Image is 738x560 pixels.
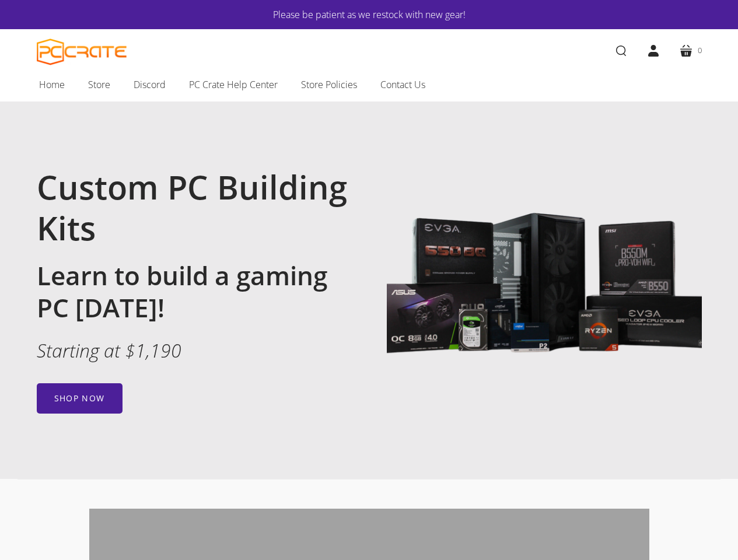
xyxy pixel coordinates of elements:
[37,260,352,324] h2: Learn to build a gaming PC [DATE]!
[189,77,278,92] span: PC Crate Help Center
[88,77,110,92] span: Store
[37,383,123,414] a: Shop now
[289,72,369,97] a: Store Policies
[387,131,702,446] img: Image with gaming PC components including Lian Li 205 Lancool case, MSI B550M motherboard, EVGA 6...
[37,38,127,65] a: PC CRATE
[27,72,76,97] a: Home
[698,44,702,57] span: 0
[39,77,65,92] span: Home
[72,7,667,22] a: Please be patient as we restock with new gear!
[76,72,122,97] a: Store
[37,338,181,363] em: Starting at $1,190
[177,72,289,97] a: PC Crate Help Center
[122,72,177,97] a: Discord
[19,72,719,101] nav: Main navigation
[369,72,437,97] a: Contact Us
[37,166,352,248] h1: Custom PC Building Kits
[670,34,711,67] a: 0
[134,77,166,92] span: Discord
[301,77,357,92] span: Store Policies
[380,77,425,92] span: Contact Us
